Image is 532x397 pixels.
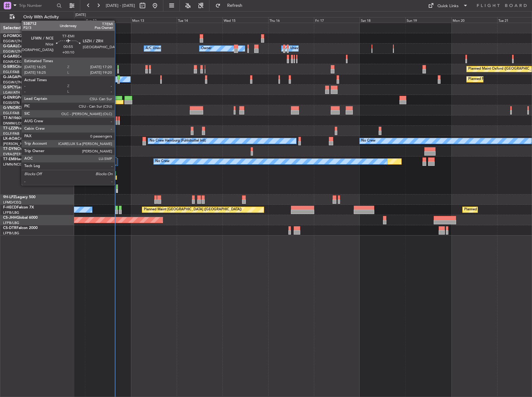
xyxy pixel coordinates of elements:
a: EGGW/LTN [3,39,22,44]
span: [DATE] - [DATE] [106,3,135,8]
div: Sat 18 [360,17,405,23]
a: EGGW/LTN [3,80,22,85]
span: G-ENRG [3,96,18,100]
button: Quick Links [425,1,471,11]
button: Only With Activity [7,12,68,22]
div: No Crew [361,136,376,146]
span: G-GAAL [3,44,17,48]
a: CS-DTRFalcon 2000 [3,226,38,230]
div: A/C Unavailable [146,44,171,53]
a: 9H-LPZLegacy 500 [3,195,35,199]
a: T7-DYNChallenger 604 [3,147,44,151]
span: G-FOMO [3,34,19,38]
a: G-GARECessna Citation XLS+ [3,55,54,58]
div: Thu 16 [268,17,314,23]
a: LFMD/CEQ [3,200,21,205]
span: G-SIRS [3,65,15,69]
a: G-VNORChallenger 650 [3,106,45,110]
div: No Crew Hamburg (Fuhlsbuttel Intl) [150,136,206,146]
div: Planned Maint [GEOGRAPHIC_DATA] ([GEOGRAPHIC_DATA]) [144,205,242,214]
button: Refresh [212,1,250,11]
a: F-HECDFalcon 7X [3,206,34,209]
span: T7-LZZI [3,127,16,130]
a: EVRA/[PERSON_NAME] [3,152,42,156]
a: EGNR/CEG [3,59,22,64]
div: Sun 12 [85,17,131,23]
a: [PERSON_NAME]/QSA [3,142,40,146]
a: G-GAALCessna Citation XLS+ [3,44,54,48]
span: G-GARE [3,55,17,58]
input: Trip Number [19,1,55,10]
span: Only With Activity [16,15,66,19]
a: DNMM/LOS [3,121,22,126]
span: T7-N1960 [3,116,21,120]
span: LX-AOA [3,137,17,141]
span: 9H-LPZ [3,195,16,199]
div: A/C Unavailable [283,44,309,53]
div: Mon 20 [451,17,497,23]
a: T7-N1960Legacy 650 [3,116,40,120]
span: T7-DYN [3,147,17,151]
a: G-SPCYLegacy 650 [3,86,36,89]
div: Sun 19 [405,17,451,23]
a: T7-LZZIPraetor 600 [3,127,37,130]
span: F-HECD [3,206,17,209]
div: [DATE] [75,12,86,18]
span: Refresh [222,3,248,8]
div: Fri 17 [314,17,360,23]
a: T7-EMIHawker 900XP [3,157,41,161]
a: CS-JHHGlobal 6000 [3,216,38,220]
a: EGGW/LTN [3,49,22,54]
span: T7-EMI [3,157,15,161]
div: Tue 14 [177,17,222,23]
div: Wed 15 [222,17,268,23]
a: LFPB/LBG [3,231,19,236]
a: EGLF/FAB [3,70,19,74]
span: CS-JHH [3,216,16,220]
a: G-JAGAPhenom 300 [3,75,39,79]
span: G-JAGA [3,75,17,79]
a: G-ENRGPraetor 600 [3,96,39,100]
a: EGLF/FAB [3,111,19,115]
a: G-FOMOGlobal 6000 [3,34,40,38]
a: EGSS/STN [3,100,20,105]
div: Quick Links [437,3,459,9]
a: LGAV/ATH [3,90,20,95]
div: Owner [201,44,212,53]
span: G-SPCY [3,86,16,89]
span: G-VNOR [3,106,18,110]
div: Mon 13 [131,17,177,23]
a: EGLF/FAB [3,131,19,136]
a: LFPB/LBG [3,221,19,225]
span: CS-DTR [3,226,16,230]
div: No Crew [155,157,170,166]
a: LFMN/NCE [3,162,21,167]
a: G-SIRSCitation Excel [3,65,39,69]
a: LX-AOACitation Mustang [3,137,48,141]
a: LFPB/LBG [3,210,19,215]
